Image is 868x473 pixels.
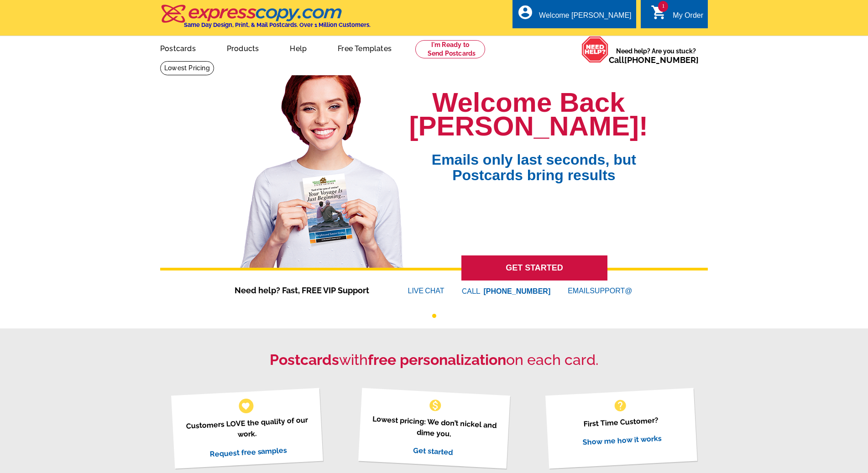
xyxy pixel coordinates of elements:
p: Customers LOVE the quality of our work. [182,414,311,443]
p: Lowest pricing: We don’t nickel and dime you. [369,413,498,442]
span: Need help? Are you stuck? [609,47,703,65]
a: Show me how it works [582,434,662,447]
span: favorite [241,401,251,411]
a: [PHONE_NUMBER] [624,55,699,65]
h2: with on each card. [160,351,708,369]
a: Get started [413,446,453,457]
a: Request free samples [209,446,287,458]
p: First Time Customer? [556,413,685,431]
h4: Same Day Design, Print, & Mail Postcards. Over 1 Million Customers. [184,21,371,28]
div: Welcome [PERSON_NAME] [539,11,631,24]
a: 1 shopping_cart My Order [651,10,703,21]
span: Need help? Fast, FREE VIP Support [235,284,381,296]
span: Call [609,55,699,65]
a: Postcards [146,37,210,58]
img: welcome-back-logged-in.png [235,68,409,268]
span: Emails only last seconds, but Postcards bring results [420,138,648,183]
a: Products [212,37,274,58]
button: 1 of 1 [432,314,436,318]
font: SUPPORT@ [590,286,633,296]
a: LIVECHAT [408,287,444,295]
a: Help [275,37,321,58]
a: GET STARTED [461,255,607,281]
h1: Welcome Back [PERSON_NAME]! [409,91,648,138]
a: Free Templates [323,37,406,58]
font: LIVE [408,286,425,296]
i: shopping_cart [651,4,667,21]
span: 1 [658,1,668,12]
i: account_circle [517,4,533,21]
span: help [613,398,627,413]
a: Same Day Design, Print, & Mail Postcards. Over 1 Million Customers. [160,11,371,28]
img: help [581,36,609,63]
div: My Order [673,11,703,24]
strong: Postcards [270,351,339,368]
strong: free personalization [368,351,506,368]
span: monetization_on [428,398,443,413]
